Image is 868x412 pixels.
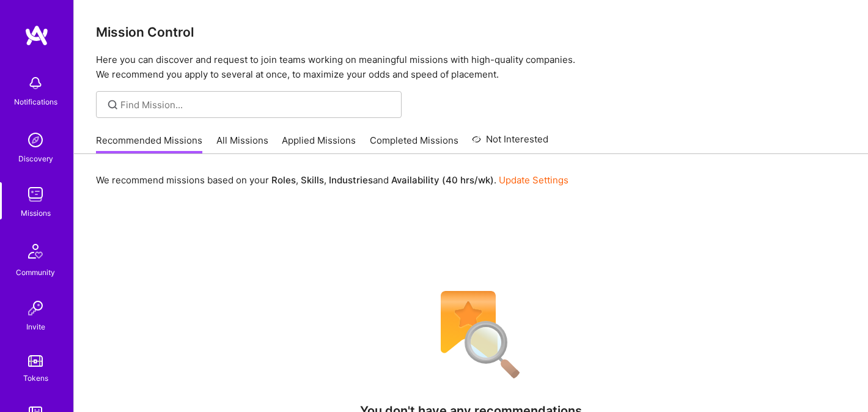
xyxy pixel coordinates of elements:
[370,134,458,154] a: Completed Missions
[26,320,45,333] div: Invite
[23,296,48,320] img: Invite
[216,134,268,154] a: All Missions
[419,283,523,387] img: No Results
[14,95,57,108] div: Notifications
[472,132,548,154] a: Not Interested
[120,98,392,111] input: Find Mission...
[329,174,373,186] b: Industries
[96,53,846,82] p: Here you can discover and request to join teams working on meaningful missions with high-quality ...
[16,266,55,279] div: Community
[28,355,43,367] img: tokens
[23,128,48,152] img: discovery
[391,174,494,186] b: Availability (40 hrs/wk)
[282,134,356,154] a: Applied Missions
[96,24,846,40] h3: Mission Control
[23,372,48,384] div: Tokens
[21,207,51,219] div: Missions
[499,174,568,186] a: Update Settings
[96,174,568,186] p: We recommend missions based on your , , and .
[106,98,120,112] i: icon SearchGrey
[23,182,48,207] img: teamwork
[21,237,50,266] img: Community
[24,24,49,46] img: logo
[301,174,324,186] b: Skills
[23,71,48,95] img: bell
[96,134,202,154] a: Recommended Missions
[271,174,296,186] b: Roles
[18,152,53,165] div: Discovery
